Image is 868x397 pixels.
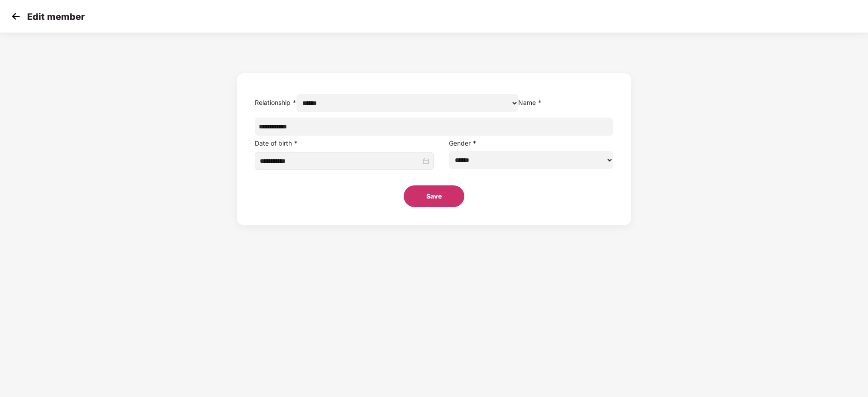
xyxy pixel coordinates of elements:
[518,99,542,106] label: Name *
[255,99,296,106] label: Relationship *
[404,185,464,207] button: Save
[27,11,85,22] p: Edit member
[255,139,298,147] label: Date of birth *
[449,139,477,147] label: Gender *
[9,9,23,23] img: svg+xml;base64,PHN2ZyB4bWxucz0iaHR0cDovL3d3dy53My5vcmcvMjAwMC9zdmciIHdpZHRoPSIzMCIgaGVpZ2h0PSIzMC...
